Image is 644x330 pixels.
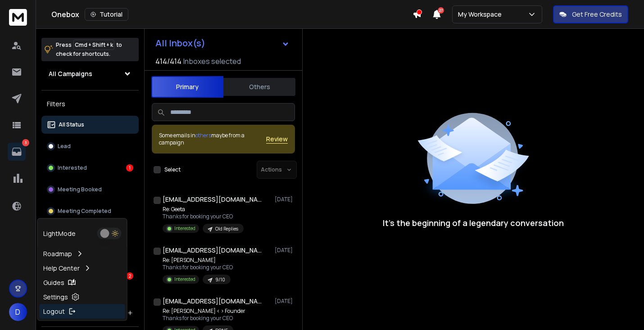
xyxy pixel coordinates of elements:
[215,226,238,232] p: Old Replies
[43,293,68,302] p: Settings
[41,137,139,155] button: Lead
[41,116,139,134] button: All Status
[163,213,244,220] p: Thanks for booking your CEO
[22,139,29,146] p: 3
[223,77,295,97] button: Others
[183,56,241,67] h3: Inboxes selected
[163,206,244,213] p: Re: Geeta
[174,276,195,283] p: Interested
[43,307,65,316] p: Logout
[41,159,139,177] button: Interested1
[159,132,266,146] div: Some emails in maybe from a campaign
[215,276,225,283] p: 9/10
[275,196,295,203] p: [DATE]
[151,76,223,98] button: Primary
[59,121,84,128] p: All Status
[43,249,72,258] p: Roadmap
[58,164,87,172] p: Interested
[174,225,195,232] p: Interested
[43,264,80,273] p: Help Center
[43,278,64,287] p: Guides
[58,208,111,215] p: Meeting Completed
[9,303,27,321] button: D
[41,181,139,199] button: Meeting Booked
[126,272,133,280] div: 2
[195,131,211,139] span: others
[73,40,114,50] span: Cmd + Shift + k
[164,166,181,173] label: Select
[56,41,122,59] p: Press to check for shortcuts.
[148,34,297,52] button: All Inbox(s)
[163,315,245,322] p: Thanks for booking your CEO
[572,10,622,19] p: Get Free Credits
[58,143,71,150] p: Lead
[163,246,262,255] h1: [EMAIL_ADDRESS][DOMAIN_NAME]
[383,217,564,229] p: It’s the beginning of a legendary conversation
[438,7,444,14] span: 27
[163,297,262,306] h1: [EMAIL_ADDRESS][DOMAIN_NAME]
[49,69,92,78] h1: All Campaigns
[458,10,505,19] p: My Workspace
[163,307,245,315] p: Re: [PERSON_NAME] < > Founder
[40,290,125,304] a: Settings
[275,247,295,254] p: [DATE]
[85,8,128,21] button: Tutorial
[163,257,233,264] p: Re: [PERSON_NAME]
[41,202,139,220] button: Meeting Completed
[266,135,288,144] button: Review
[40,247,125,261] a: Roadmap
[58,186,102,193] p: Meeting Booked
[275,298,295,305] p: [DATE]
[41,98,139,110] h3: Filters
[163,264,233,271] p: Thanks for booking your CEO
[41,65,139,83] button: All Campaigns
[155,39,205,48] h1: All Inbox(s)
[40,261,125,276] a: Help Center
[43,229,76,238] p: Light Mode
[163,195,262,204] h1: [EMAIL_ADDRESS][DOMAIN_NAME]
[40,276,125,290] a: Guides
[126,164,133,172] div: 1
[553,5,628,23] button: Get Free Credits
[51,8,413,21] div: Onebox
[8,143,26,161] a: 3
[155,56,181,67] span: 414 / 414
